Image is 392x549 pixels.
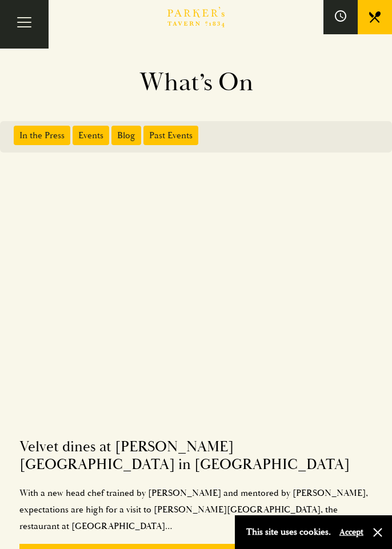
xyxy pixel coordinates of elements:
span: Past Events [143,126,198,145]
p: With a new head chef trained by [PERSON_NAME] and mentored by [PERSON_NAME], expectations are hig... [19,485,372,534]
h2: Velvet dines at [PERSON_NAME][GEOGRAPHIC_DATA] in [GEOGRAPHIC_DATA] [19,438,372,474]
button: Close and accept [372,527,383,538]
span: In the Press [14,126,70,145]
span: Events [73,126,109,145]
button: Accept [339,527,363,538]
h1: What’s On [42,67,350,98]
p: This site uses cookies. [246,524,331,540]
span: Blog [111,126,141,145]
